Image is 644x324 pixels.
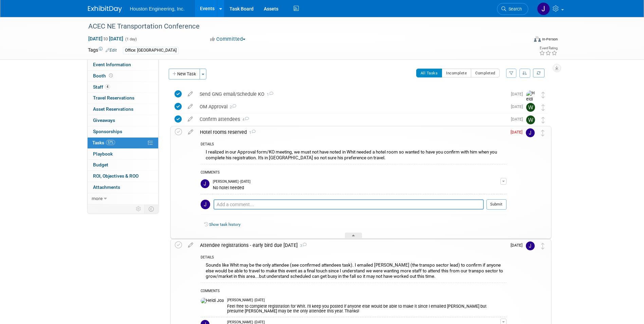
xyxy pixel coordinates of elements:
a: Attachments [88,182,158,193]
div: OM Approval [196,101,507,112]
i: Move task [541,92,545,98]
span: [PERSON_NAME] - [DATE] [213,179,251,184]
td: Personalize Event Tab Strip [133,204,145,213]
img: Whitaker Thomas [526,103,535,112]
a: Show task history [209,222,240,227]
div: Send GNG email/Schedule KO [196,88,507,100]
span: Search [506,6,522,12]
a: ROI, Objectives & ROO [88,171,158,182]
a: edit [184,116,196,122]
div: ACEC NE Transportation Conference [86,20,518,33]
a: Refresh [533,69,545,77]
span: Travel Reservations [93,95,134,101]
span: (1 day) [125,37,137,41]
span: Staff [93,84,110,90]
button: New Task [169,69,200,79]
i: Move task [541,117,545,123]
span: [DATE] [511,243,526,248]
div: DETAILS [201,255,507,261]
img: Jessica Lambrecht [526,241,535,250]
div: No hotel needed [213,184,500,191]
div: Confirm attendees [196,113,507,125]
td: Toggle Event Tabs [144,204,158,213]
span: [DATE] [511,117,526,122]
div: Feel free to complete registration for Whit. I'll keep you posted if anyone else would be able to... [227,303,500,313]
span: 4 [240,118,249,122]
span: [DATE] [511,130,526,134]
button: Committed [208,36,248,43]
span: Attachments [93,184,120,190]
div: COMMENTS [201,169,507,177]
span: [PERSON_NAME] - [DATE] [227,298,265,303]
img: Jessica Lambrecht [201,200,210,209]
div: COMMENTS [201,288,507,295]
div: Event Rating [539,47,557,50]
a: Asset Reservations [88,104,158,115]
span: Houston Engineering, Inc. [130,6,185,12]
span: to [103,36,109,41]
a: Booth [88,71,158,82]
a: Tasks57% [88,138,158,148]
i: Move task [541,130,545,136]
div: Office: [GEOGRAPHIC_DATA] [123,47,179,54]
span: 1 [264,92,273,97]
i: Move task [541,104,545,111]
span: more [92,196,103,201]
span: 57% [106,140,115,145]
td: Tags [88,47,117,54]
span: Playbook [93,151,113,157]
img: Jessica Lambrecht [537,2,550,15]
img: Format-Inperson.png [534,36,541,42]
span: Sponsorships [93,129,122,134]
img: ExhibitDay [88,6,122,13]
div: I realized in our Approval form/KO meeting, we must not have noted in Whit needed a hotel room so... [201,148,507,164]
a: edit [184,104,196,110]
div: Hotel rooms reserved [197,126,507,138]
a: edit [184,91,196,97]
span: ROI, Objectives & ROO [93,173,139,179]
a: edit [185,129,197,135]
div: DETAILS [201,142,507,148]
a: more [88,193,158,204]
a: Playbook [88,149,158,160]
span: Event Information [93,62,131,67]
span: [DATE] [511,92,526,96]
a: Budget [88,160,158,170]
img: Whitaker Thomas [526,115,535,124]
span: Tasks [92,140,115,145]
a: Search [497,3,528,15]
img: Heidi Joarnt [201,298,224,304]
img: Heidi Joarnt [526,90,536,114]
span: 1 [247,130,256,135]
div: Attendee registrations - early bird due [DATE] [197,239,507,251]
img: Jessica Lambrecht [526,128,535,137]
span: [DATE] [DATE] [88,36,124,42]
button: Submit [486,199,507,210]
span: Giveaways [93,118,115,123]
button: All Tasks [416,69,442,77]
span: 4 [105,84,110,89]
a: Event Information [88,59,158,70]
a: Edit [106,48,117,53]
div: Sounds like Whit may be the only attendee (see confirmed attendees task). I emailed [PERSON_NAME]... [201,261,507,282]
span: Budget [93,162,108,167]
span: Asset Reservations [93,106,133,112]
a: Giveaways [88,115,158,126]
a: Sponsorships [88,126,158,137]
button: Incomplete [442,69,471,77]
span: [DATE] [511,104,526,109]
span: Booth not reserved yet [108,73,114,78]
a: Travel Reservations [88,93,158,104]
img: Jessica Lambrecht [201,179,209,188]
a: Staff4 [88,82,158,93]
span: 2 [227,105,236,109]
div: In-Person [542,37,558,42]
i: Move task [541,243,545,249]
span: 3 [298,244,307,248]
a: edit [185,242,197,248]
button: Completed [471,69,500,77]
span: Booth [93,73,114,78]
div: Event Format [488,35,558,46]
